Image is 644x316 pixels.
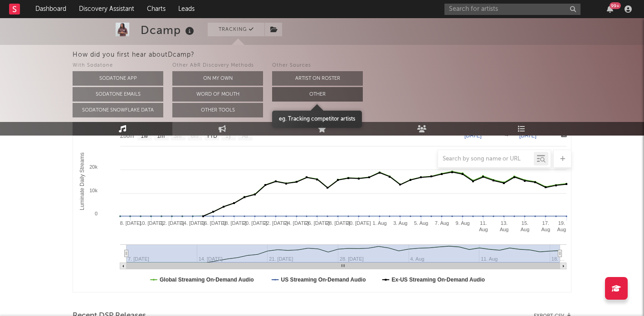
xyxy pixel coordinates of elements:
[326,220,350,226] text: 28. [DATE]
[347,220,371,226] text: 30. [DATE]
[181,220,205,226] text: 14. [DATE]
[500,220,509,232] text: 13. Aug
[456,220,470,226] text: 9. Aug
[504,132,509,139] text: →
[610,2,621,9] div: 99 +
[172,71,263,86] button: On My Own
[89,188,98,193] text: 10k
[435,220,449,226] text: 7. Aug
[272,60,363,71] div: Other Sources
[222,220,246,226] text: 18. [DATE]
[557,220,566,232] text: 19. Aug
[141,23,196,38] div: Dcamp
[272,71,363,86] button: Artist on Roster
[242,133,248,139] text: All
[414,220,428,226] text: 5. Aug
[73,60,163,71] div: With Sodatone
[160,220,184,226] text: 12. [DATE]
[174,133,182,139] text: 3m
[393,220,407,226] text: 3. Aug
[120,220,141,226] text: 8. [DATE]
[285,220,309,226] text: 24. [DATE]
[479,220,488,232] text: 11. Aug
[521,220,530,232] text: 15. Aug
[372,220,386,226] text: 1. Aug
[305,220,329,226] text: 26. [DATE]
[73,87,163,102] button: Sodatone Emails
[444,4,581,15] input: Search for artists
[201,220,225,226] text: 16. [DATE]
[243,220,267,226] text: 20. [DATE]
[272,87,363,102] button: Other
[120,133,134,139] text: Zoom
[206,133,217,139] text: YTD
[281,277,366,283] text: US Streaming On-Demand Audio
[264,220,288,226] text: 22. [DATE]
[519,132,537,139] text: [DATE]
[73,103,163,117] button: Sodatone Snowflake Data
[79,152,85,210] text: Luminate Daily Streams
[225,133,231,139] text: 1y
[208,23,264,36] button: Tracking
[541,220,550,232] text: 17. Aug
[551,256,565,262] text: 18. …
[73,71,163,86] button: Sodatone App
[607,5,613,13] button: 99+
[172,60,263,71] div: Other A&R Discovery Methods
[160,277,254,283] text: Global Streaming On-Demand Audio
[438,156,534,163] input: Search by song name or URL
[464,132,482,139] text: [DATE]
[73,111,571,292] svg: Luminate Daily Consumption
[191,133,199,139] text: 6m
[73,49,644,60] div: How did you first hear about Dcamp ?
[392,277,485,283] text: Ex-US Streaming On-Demand Audio
[95,211,98,216] text: 0
[172,103,263,117] button: Other Tools
[139,220,163,226] text: 10. [DATE]
[172,87,263,102] button: Word Of Mouth
[157,133,165,139] text: 1m
[141,133,148,139] text: 1w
